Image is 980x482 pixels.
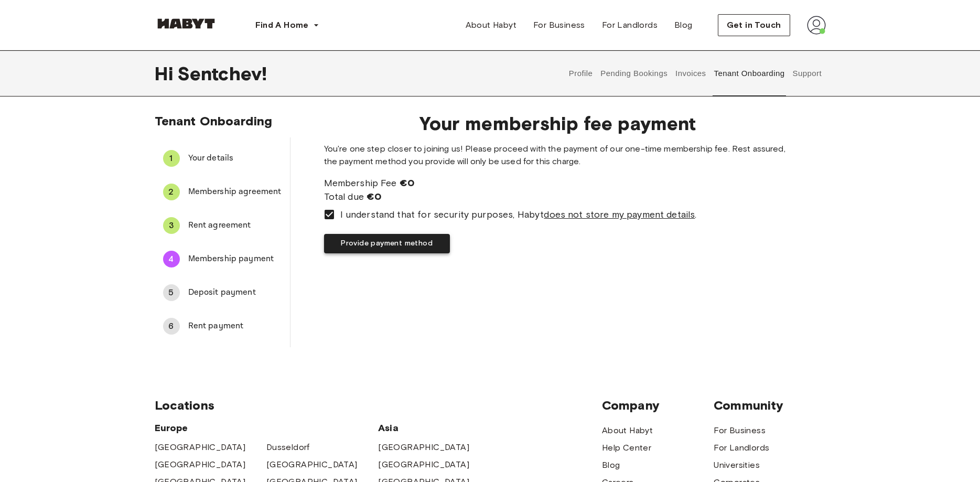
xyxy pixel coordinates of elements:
button: Find A Home [247,15,328,36]
a: Universities [714,459,760,472]
a: For Landlords [714,442,769,454]
span: Blog [674,19,693,31]
button: Get in Touch [718,14,790,36]
img: avatar [807,16,826,35]
span: Asia [378,422,490,434]
button: Profile [567,50,594,97]
a: [GEOGRAPHIC_DATA] [378,458,469,471]
span: Rent payment [188,320,282,333]
a: Blog [602,459,620,472]
span: Total due [324,191,367,202]
span: Europe [155,422,379,434]
div: 4Membership payment [155,247,290,272]
div: 1 [163,150,180,167]
span: €0 [367,191,381,202]
div: 3 [163,217,180,234]
div: 1Your details [155,146,290,171]
div: 6 [163,318,180,335]
span: Membership payment [188,253,282,265]
a: [GEOGRAPHIC_DATA] [378,441,469,454]
span: Your membership fee payment [324,112,792,134]
span: Rent agreement [188,219,282,232]
span: Deposit payment [188,286,282,299]
div: 4 [163,251,180,267]
img: Habyt [155,18,218,29]
div: 5 [163,284,180,301]
a: [GEOGRAPHIC_DATA] [266,458,358,471]
button: Tenant Onboarding [713,50,786,97]
div: 2Membership agreement [155,179,290,205]
button: Provide payment method [324,234,450,253]
span: Hi [155,62,177,84]
span: Sentchev ! [177,62,267,84]
a: About Habyt [457,15,525,36]
div: 5Deposit payment [155,280,290,305]
span: Get in Touch [727,19,781,31]
span: Membership agreement [188,186,282,198]
span: Your details [188,152,282,165]
button: Invoices [674,50,707,97]
a: Help Center [602,442,651,454]
span: You're one step closer to joining us! Please proceed with the payment of our one-time membership ... [324,143,792,168]
div: 6Rent payment [155,314,290,339]
span: About Habyt [466,19,516,31]
a: [GEOGRAPHIC_DATA] [155,458,246,471]
button: Pending Bookings [599,50,669,97]
u: does not store my payment details [544,209,695,220]
span: Company [602,398,714,413]
span: Find A Home [255,19,309,31]
span: Membership Fee [324,177,400,189]
span: €0 [400,177,414,189]
span: For Landlords [602,19,658,31]
span: Community [714,398,825,413]
a: For Business [714,424,766,437]
div: user profile tabs [565,50,825,97]
span: For Business [533,19,585,31]
a: For Landlords [594,15,666,36]
a: [GEOGRAPHIC_DATA] [155,441,246,454]
a: Dusseldorf [266,441,310,454]
div: 2 [163,184,180,200]
a: About Habyt [602,424,653,437]
button: Support [791,50,823,97]
span: Locations [155,398,602,413]
a: For Business [525,15,594,36]
div: 3Rent agreement [155,213,290,238]
span: Tenant Onboarding [155,113,273,128]
a: Blog [666,15,701,36]
span: I understand that for security purposes, Habyt . [340,208,697,221]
